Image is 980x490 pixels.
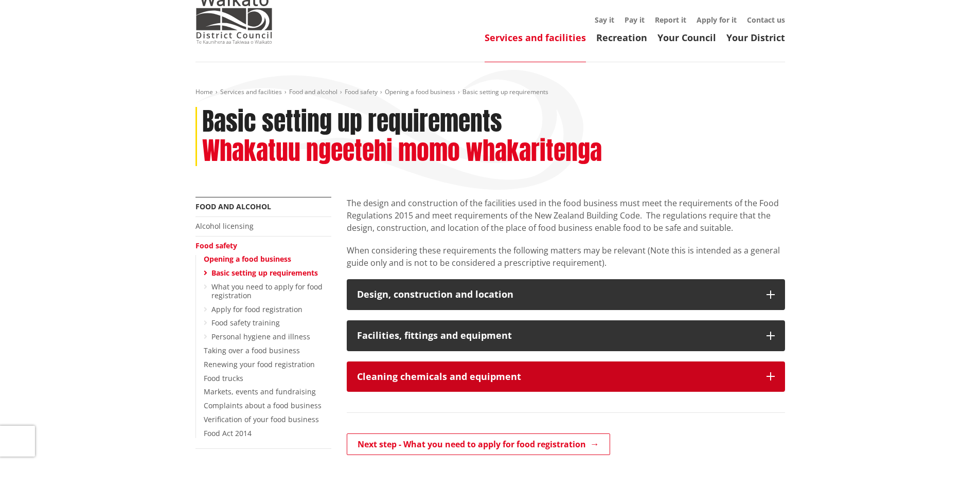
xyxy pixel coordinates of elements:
h3: Design, construction and location [357,289,756,300]
a: Report it [655,15,686,25]
a: Next step - What you need to apply for food registration [347,433,610,455]
a: Food and alcohol [195,202,271,211]
a: Services and facilities [220,87,282,96]
button: Facilities, fittings and equipment [347,320,785,351]
h3: Facilities, fittings and equipment [357,331,756,341]
a: Taking over a food business [204,346,300,355]
button: Design, construction and location [347,279,785,310]
a: Pay it [625,15,645,25]
a: Markets, events and fundraising [204,387,316,396]
a: Renewing your food registration [204,359,315,369]
a: What you need to apply for food registration [211,282,323,300]
a: Alcohol licensing [195,221,254,231]
h3: Cleaning chemicals and equipment [357,372,756,382]
a: Food Act 2014 [204,428,252,438]
a: Food safety [345,87,378,96]
h2: Whakatuu ngeetehi momo whakaritenga [202,136,602,166]
button: Cleaning chemicals and equipment [347,361,785,392]
a: Basic setting up requirements [211,268,318,278]
iframe: Messenger Launcher [933,447,970,484]
a: Apply for food registration [211,304,302,314]
a: Verification of your food business [204,414,319,424]
a: Say it [595,15,614,25]
a: Recreation [596,31,647,44]
a: Opening a food business [204,254,291,264]
h1: Basic setting up requirements [202,107,502,137]
a: Home [195,87,213,96]
p: When considering these requirements the following matters may be relevant (Note this is intended ... [347,244,785,269]
a: Contact us [747,15,785,25]
a: Food trucks [204,373,243,383]
a: Food and alcohol [289,87,337,96]
p: The design and construction of the facilities used in the food business must meet the requirement... [347,197,785,234]
a: Your Council [657,31,716,44]
a: Apply for it [697,15,737,25]
a: Opening a food business [385,87,455,96]
a: Your District [726,31,785,44]
a: Complaints about a food business [204,401,322,410]
nav: breadcrumb [195,88,785,97]
a: Services and facilities [485,31,586,44]
a: Food safety training [211,318,280,328]
a: Food safety [195,241,237,250]
span: Basic setting up requirements [462,87,548,96]
a: Personal hygiene and illness [211,332,310,341]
